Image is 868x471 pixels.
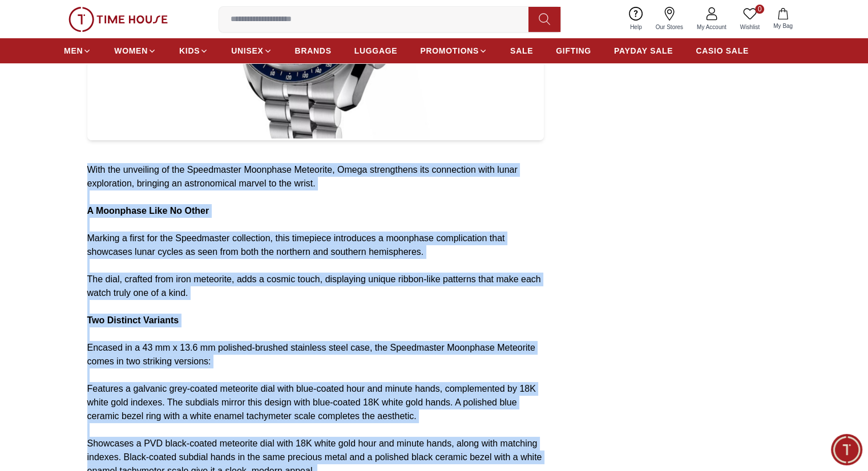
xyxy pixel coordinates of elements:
span: LUGGAGE [354,45,398,56]
span: PROMOTIONS [420,45,479,56]
span: WOMEN [114,45,148,56]
p: Encased in a 43 mm x 13.6 mm polished-brushed stainless steel case, the Speedmaster Moonphase Met... [87,341,544,368]
a: BRANDS [295,40,332,61]
button: My Bag [766,6,800,33]
a: LUGGAGE [354,40,398,61]
a: GIFTING [556,40,591,61]
span: 0 [755,5,764,14]
a: PAYDAY SALE [614,40,673,61]
a: WOMEN [114,40,156,61]
a: Our Stores [649,5,690,34]
span: KIDS [179,45,200,56]
p: Marking a first for the Speedmaster collection, this timepiece introduces a moonphase complicatio... [87,232,544,259]
a: Help [623,5,649,34]
img: ... [68,7,168,32]
a: 0Wishlist [733,5,766,34]
strong: A Moonphase Like No Other [87,206,209,216]
span: Help [625,23,647,31]
a: CASIO SALE [696,40,749,61]
span: UNISEX [231,45,263,56]
span: BRANDS [295,45,332,56]
span: CASIO SALE [696,45,749,56]
a: KIDS [179,40,208,61]
span: GIFTING [556,45,591,56]
span: Wishlist [736,23,764,31]
a: PROMOTIONS [420,40,487,61]
span: Our Stores [651,23,688,31]
span: PAYDAY SALE [614,45,673,56]
a: UNISEX [231,40,272,61]
div: Chat Widget [831,434,862,465]
p: Features a galvanic grey-coated meteorite dial with blue-coated hour and minute hands, complement... [87,382,544,423]
p: The dial, crafted from iron meteorite, adds a cosmic touch, displaying unique ribbon-like pattern... [87,273,544,300]
a: MEN [64,40,91,61]
a: SALE [510,40,533,61]
span: My Bag [769,22,797,30]
span: SALE [510,45,533,56]
p: With the unveiling of the Speedmaster Moonphase Meteorite, Omega strengthens its connection with ... [87,163,544,190]
strong: Two Distinct Variants [87,315,179,325]
span: My Account [692,23,731,31]
span: MEN [64,45,83,56]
